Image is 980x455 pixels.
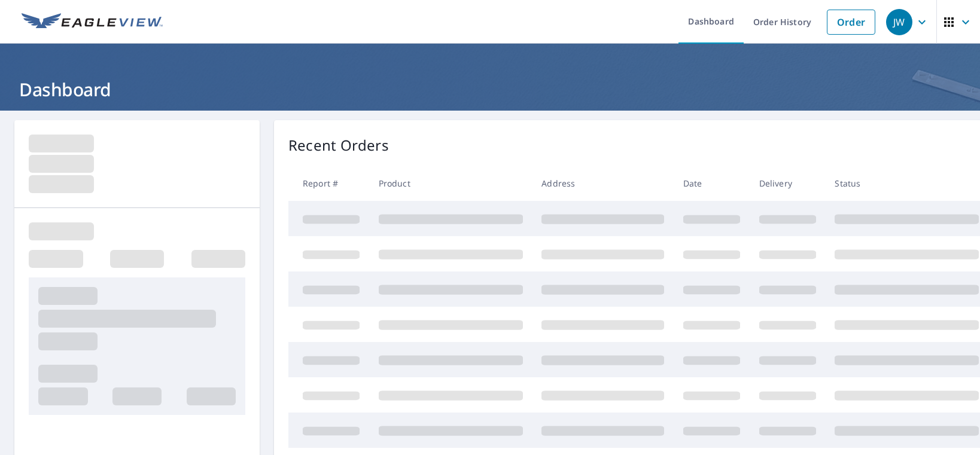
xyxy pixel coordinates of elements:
th: Delivery [750,166,826,201]
th: Report # [288,166,369,201]
div: JW [886,9,912,35]
a: Order [827,10,875,35]
p: Recent Orders [288,135,389,156]
th: Product [369,166,532,201]
img: EV Logo [22,13,163,31]
th: Date [674,166,750,201]
h1: Dashboard [14,77,966,102]
th: Address [532,166,674,201]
